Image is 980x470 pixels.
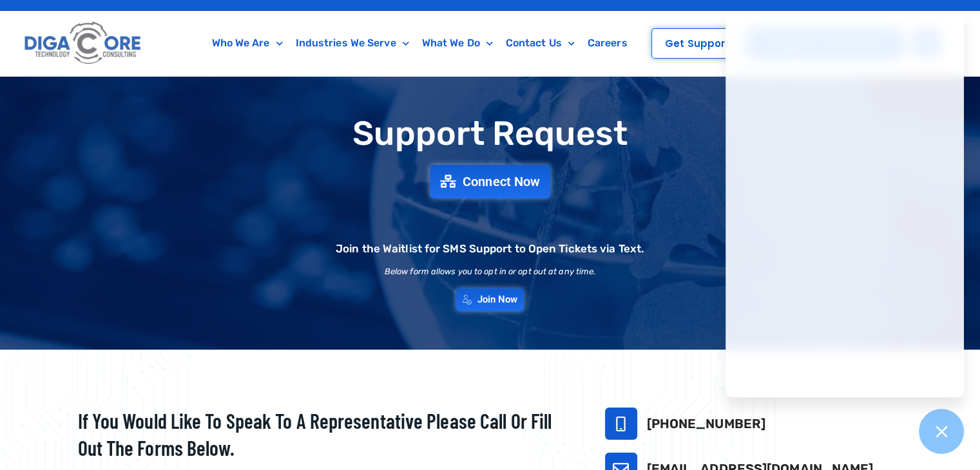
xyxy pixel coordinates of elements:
[725,11,964,397] iframe: Chatgenie Messenger
[385,267,596,276] h2: Below form allows you to opt in or opt out at any time.
[647,416,765,431] a: [PHONE_NUMBER]
[499,28,581,58] a: Contact Us
[416,28,499,58] a: What We Do
[206,28,289,58] a: Who We Are
[651,28,743,59] a: Get Support
[605,408,637,440] a: 732-646-5725
[336,243,644,254] h2: Join the Waitlist for SMS Support to Open Tickets via Text.
[78,408,573,461] h2: If you would like to speak to a representative please call or fill out the forms below.
[477,295,518,305] span: Join Now
[289,28,416,58] a: Industries We Serve
[197,28,642,58] nav: Menu
[665,39,729,48] span: Get Support
[46,115,935,152] h1: Support Request
[456,288,524,311] a: Join Now
[430,165,550,198] a: Connect Now
[21,17,145,70] img: Digacore logo 1
[581,28,634,58] a: Careers
[463,175,540,188] span: Connect Now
